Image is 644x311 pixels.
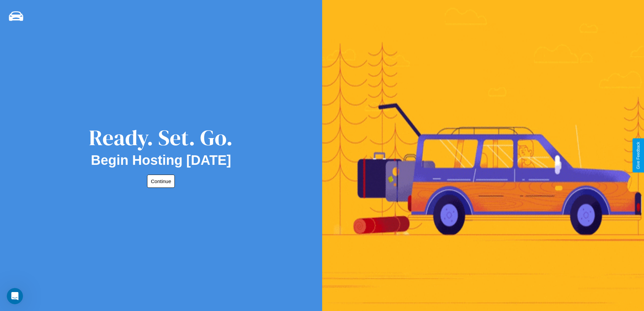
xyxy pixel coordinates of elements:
div: Ready. Set. Go. [89,123,233,153]
h2: Begin Hosting [DATE] [91,153,231,168]
div: Give Feedback [636,142,641,169]
iframe: Intercom live chat [7,288,23,304]
button: Continue [147,175,175,188]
